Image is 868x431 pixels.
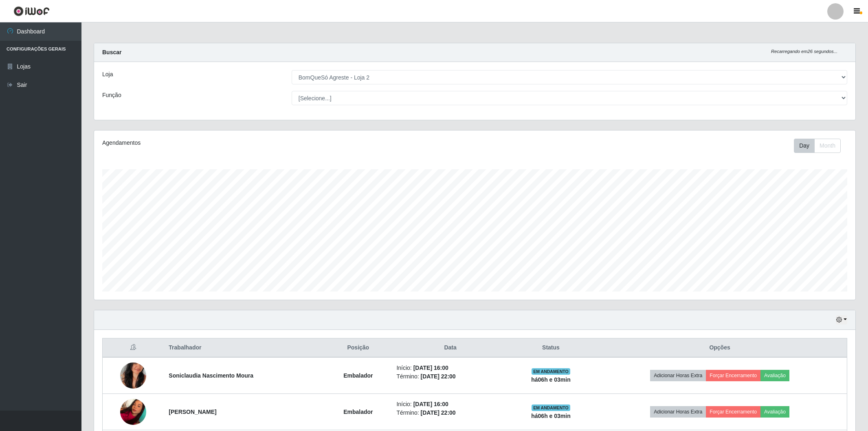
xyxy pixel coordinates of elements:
[102,139,406,147] div: Agendamentos
[120,352,146,399] img: 1715895130415.jpeg
[650,406,706,418] button: Adicionar Horas Extra
[343,409,373,415] strong: Embalador
[396,400,504,409] li: Início:
[794,139,847,153] div: Toolbar with button groups
[794,139,815,153] button: Day
[593,338,847,358] th: Opções
[650,370,706,381] button: Adicionar Horas Extra
[325,338,391,358] th: Posição
[532,368,570,375] span: EM ANDAMENTO
[396,372,504,381] li: Término:
[413,401,448,407] time: [DATE] 16:00
[102,70,113,79] label: Loja
[706,370,760,381] button: Forçar Encerramento
[760,406,789,418] button: Avaliação
[164,338,325,358] th: Trabalhador
[760,370,789,381] button: Avaliação
[421,409,456,416] time: [DATE] 22:00
[343,372,373,379] strong: Embalador
[391,338,509,358] th: Data
[771,49,837,54] i: Recarregando em 26 segundos...
[120,394,146,429] img: 1733184056200.jpeg
[531,413,571,419] strong: há 06 h e 03 min
[102,91,121,99] label: Função
[794,139,841,153] div: First group
[421,373,456,380] time: [DATE] 22:00
[706,406,760,418] button: Forçar Encerramento
[102,49,121,55] strong: Buscar
[413,365,448,371] time: [DATE] 16:00
[169,409,216,415] strong: [PERSON_NAME]
[531,376,571,383] strong: há 06 h e 03 min
[509,338,593,358] th: Status
[396,409,504,417] li: Término:
[169,372,253,379] strong: Soniclaudia Nascimento Moura
[13,6,50,16] img: CoreUI Logo
[396,364,504,372] li: Início:
[532,404,570,411] span: EM ANDAMENTO
[814,139,841,153] button: Month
